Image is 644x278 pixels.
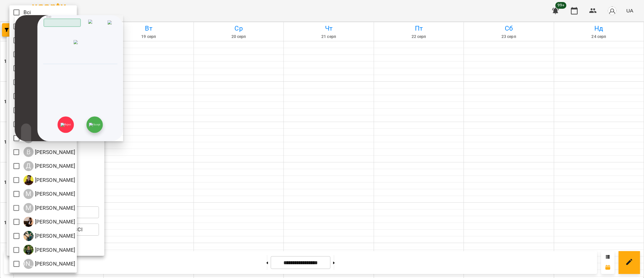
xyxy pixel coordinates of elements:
div: М [23,203,34,213]
div: Надія Шрай [23,217,75,227]
a: [PERSON_NAME] [PERSON_NAME] [23,259,75,269]
a: Н [PERSON_NAME] [23,217,75,227]
img: Н [23,217,34,227]
a: О [PERSON_NAME] [23,231,75,241]
p: [PERSON_NAME] [34,260,75,268]
img: Р [23,245,34,255]
p: [PERSON_NAME] [34,190,75,198]
img: О [23,231,34,241]
a: Р [PERSON_NAME] [23,245,75,255]
p: [PERSON_NAME] [34,162,75,170]
div: Роман Ованенко [23,245,75,255]
a: В [PERSON_NAME] [23,147,75,157]
p: Всі [23,8,31,16]
div: Ольга Мизюк [23,231,75,241]
div: Денис Замрій [23,161,75,171]
p: [PERSON_NAME] [34,232,75,240]
img: Д [23,175,34,185]
p: [PERSON_NAME] [34,246,75,254]
p: [PERSON_NAME] [34,204,75,212]
div: [PERSON_NAME] [23,259,34,269]
div: Д [23,161,34,171]
div: Юрій Шпак [23,259,75,269]
a: М [PERSON_NAME] [23,189,75,199]
div: Денис Пущало [23,175,75,185]
a: Д [PERSON_NAME] [23,161,75,171]
div: Віталій Кадуха [23,147,75,157]
a: М [PERSON_NAME] [23,203,75,213]
div: М [23,189,34,199]
p: [PERSON_NAME] [34,148,75,156]
p: [PERSON_NAME] [34,176,75,184]
a: Д [PERSON_NAME] [23,175,75,185]
div: В [23,147,34,157]
p: [PERSON_NAME] [34,218,75,226]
